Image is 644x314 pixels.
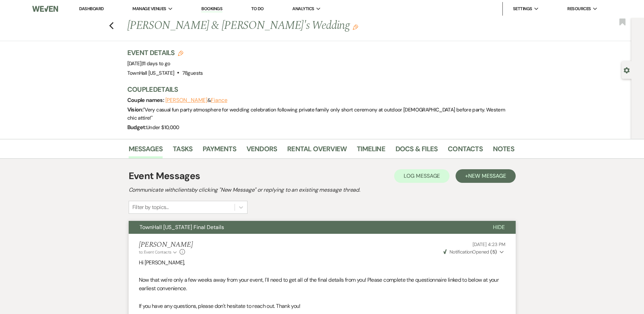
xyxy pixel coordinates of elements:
p: Now that we're only a few weeks away from your event, I'll need to get all of the final details f... [139,276,505,293]
span: 78 guests [182,70,203,76]
div: Filter by topics... [132,203,169,211]
span: TownHall [US_STATE] [127,70,174,76]
span: Vision: [127,106,144,113]
a: Payments [203,143,236,158]
span: New Message [468,172,506,179]
span: Notification [449,249,472,255]
button: TownHall [US_STATE] Final Details [129,221,482,234]
p: Hi [PERSON_NAME], [139,258,505,267]
button: Fiance [211,98,227,103]
span: Manage Venues [132,5,166,12]
h2: Communicate with clients by clicking "New Message" or replying to an existing message thread. [129,186,516,194]
span: [DATE] [127,60,170,67]
button: to: Event Contacts [139,249,178,255]
p: If you have any questions, please don't hesitate to reach out. Thank you! [139,302,505,311]
a: Bookings [201,6,222,12]
h5: [PERSON_NAME] [139,241,193,249]
button: Hide [482,221,516,234]
span: Couple names: [127,97,165,104]
a: Dashboard [79,6,104,12]
button: +New Message [456,169,515,183]
a: Messages [129,143,163,158]
span: & [165,97,227,104]
button: Open lead details [624,67,630,73]
a: To Do [251,6,264,12]
span: Log Message [404,172,440,179]
span: [DATE] 4:23 PM [473,241,505,247]
span: Under $10,000 [146,124,179,131]
a: Rental Overview [287,143,347,158]
h1: Event Messages [129,169,200,183]
span: Analytics [292,5,314,12]
span: 11 days to go [143,60,170,67]
a: Vendors [246,143,277,158]
h3: Couple Details [127,85,508,94]
span: " Very casual fun party atmosphere for wedding celebration following private family only short ce... [127,106,505,121]
button: NotificationOpened (5) [442,248,505,256]
img: Weven Logo [32,2,58,16]
span: Hide [493,224,505,231]
a: Docs & Files [395,143,438,158]
span: Opened [443,249,497,255]
button: Log Message [394,169,449,183]
button: Edit [353,24,358,30]
a: Notes [493,143,514,158]
span: to: Event Contacts [139,249,171,255]
span: Resources [567,5,591,12]
a: Tasks [173,143,192,158]
span: | [142,60,170,67]
a: Contacts [448,143,483,158]
h1: [PERSON_NAME] & [PERSON_NAME]'s Wedding [127,18,431,34]
h3: Event Details [127,48,203,57]
span: Settings [513,5,532,12]
strong: ( 5 ) [490,249,497,255]
a: Timeline [357,143,385,158]
span: TownHall [US_STATE] Final Details [140,224,224,231]
span: Budget: [127,124,147,131]
button: [PERSON_NAME] [165,98,207,103]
